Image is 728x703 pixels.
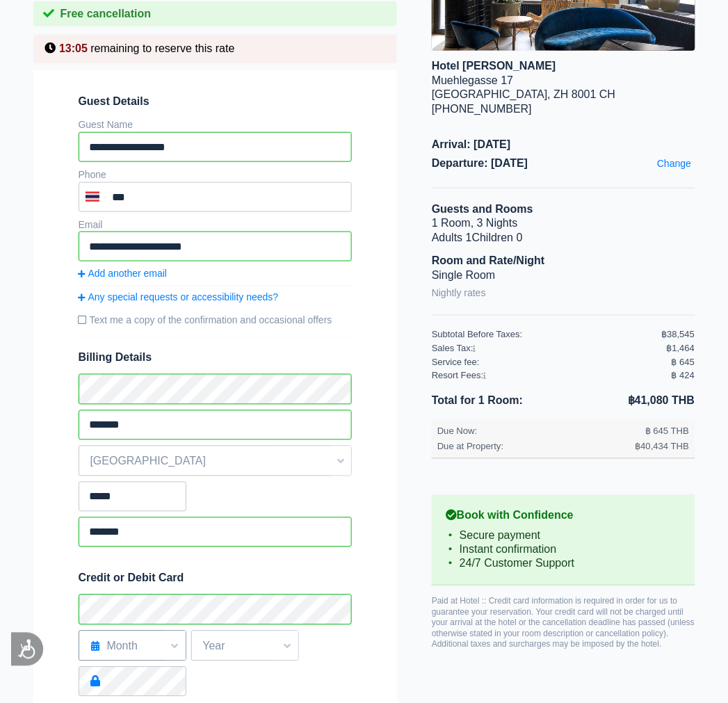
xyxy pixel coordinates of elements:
span: CH [599,88,615,100]
span: [GEOGRAPHIC_DATA], [432,88,551,100]
a: Change [654,154,695,173]
li: Total for 1 Room: [432,391,563,412]
div: Hotel [PERSON_NAME] [432,59,695,74]
div: ฿ 645 [672,357,695,369]
span: Year [192,635,298,658]
span: Month [79,635,186,658]
label: Phone [79,169,106,180]
span: 13:05 [59,42,88,54]
a: Any special requests or accessibility needs? [79,291,353,303]
b: Guests and Rooms [432,203,533,215]
div: ฿40,434 THB [636,441,690,453]
div: Thailand (ไทย): +66 [80,184,109,211]
span: Guest Details [79,95,353,109]
span: Arrival: [DATE] [432,138,695,152]
div: ฿ 424 [672,371,695,382]
li: 1 Room, 3 Nights [432,216,695,231]
span: ZH [554,88,569,100]
b: Book with Confidence [446,509,681,524]
div: ฿ 645 THB [645,426,689,437]
li: Secure payment [446,529,681,543]
span: Paid at Hotel :: Credit card information is required in order for us to guarantee your reservatio... [432,597,695,649]
div: Free cancellation [33,1,398,27]
li: Single Room [432,268,695,283]
div: Muehlegasse 17 [432,74,695,88]
span: 8001 [572,88,597,100]
a: Add another email [79,267,353,280]
li: Instant confirmation [446,543,681,557]
span: Billing Details [79,351,353,366]
li: Adults 1 [432,231,695,245]
span: Children 0 [472,232,523,243]
label: Guest Name [79,119,134,130]
label: Text me a copy of the confirmation and occasional offers [79,309,353,332]
span: [GEOGRAPHIC_DATA] [79,450,352,474]
div: [PHONE_NUMBER] [432,102,695,117]
span: Departure: [DATE] [432,156,695,171]
div: Due Now: [437,426,636,437]
li: 24/7 Customer Support [446,557,681,571]
div: ฿1,464 [667,344,695,355]
div: Service fee: [432,357,662,369]
li: ฿41,080 THB [563,391,695,412]
label: Email [79,219,103,230]
span: remaining to reserve this rate [90,42,234,54]
div: Sales Tax: [432,344,662,355]
div: Resort Fees: [432,371,662,382]
span: Credit or Debit Card [79,572,184,584]
div: Subtotal Before Taxes: [432,330,662,341]
div: ฿38,545 [662,330,695,341]
div: Due at Property: [437,441,636,453]
b: Room and Rate/Night [432,254,545,266]
a: Nightly rates [432,283,486,302]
